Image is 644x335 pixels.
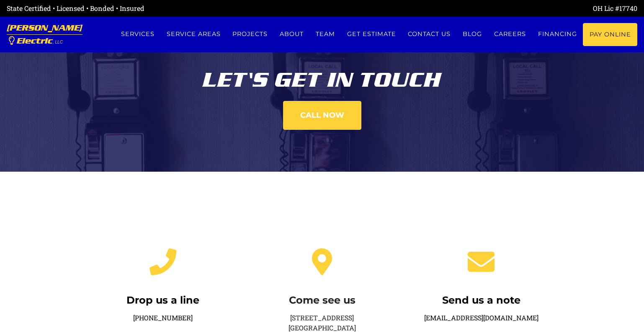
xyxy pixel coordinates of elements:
a: Team [310,23,341,45]
a: Services [115,23,160,45]
div: Let's get in touch [90,63,554,90]
a: Financing [532,23,583,45]
h4: Send us a note [408,294,554,307]
a: Send us a note[EMAIL_ADDRESS][DOMAIN_NAME] [408,256,554,322]
a: About [274,23,310,45]
h4: Drop us a line [90,294,236,307]
a: Drop us a line[PHONE_NUMBER] [90,256,236,322]
a: Call now [283,101,361,130]
a: Projects [227,23,274,45]
div: OH Lic #17740 [322,3,637,13]
h4: Come see us [249,294,395,307]
a: Blog [457,23,488,45]
a: Pay Online [583,23,637,46]
a: Contact us [402,23,457,45]
a: Careers [488,23,532,45]
span: , LLC [53,40,63,44]
div: State Certified • Licensed • Bonded • Insured [7,3,322,13]
a: Service Areas [160,23,227,45]
a: Get estimate [341,23,402,45]
a: [PERSON_NAME] Electric, LLC [7,17,82,52]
